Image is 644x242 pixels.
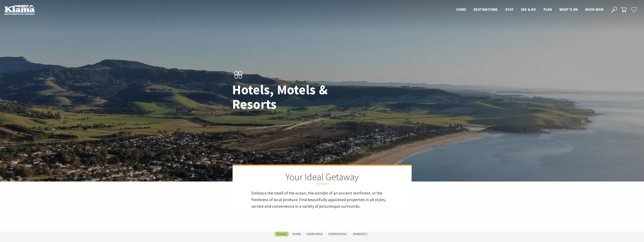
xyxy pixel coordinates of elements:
[456,7,466,12] span: Home
[326,232,348,236] label: Gerringong
[251,171,393,184] h2: Your Ideal Getaway
[559,7,578,12] span: What’s On
[350,232,369,236] label: Jamberoo
[505,7,514,12] span: Stay
[544,7,552,12] span: Plan
[232,82,339,111] h1: Hotels, Motels & Resorts
[291,232,303,236] label: Kiama
[5,5,35,15] img: Kiama Logo
[305,232,325,236] label: Kiama Area
[275,232,289,236] label: SEE All
[474,7,498,12] span: Destinations
[453,7,607,13] nav: Main Menu
[521,7,536,12] span: See & Do
[251,190,393,210] p: Embrace the smell of the ocean, the wonder of an ancient rainforest, or the freshness of local pr...
[585,7,603,12] span: Book now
